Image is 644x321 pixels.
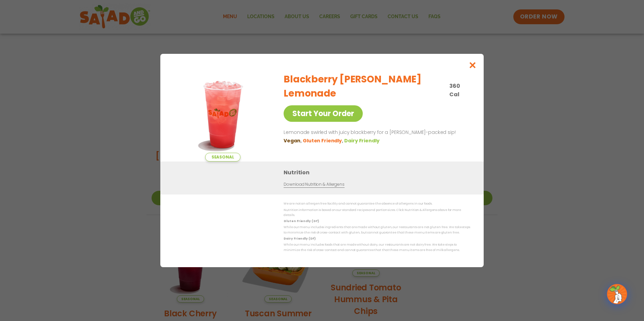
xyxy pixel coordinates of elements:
strong: Dairy Friendly (DF) [284,237,315,241]
h3: Nutrition [284,168,474,177]
li: Dairy Friendly [344,137,381,144]
a: Start Your Order [284,105,363,122]
li: Vegan [284,137,303,144]
p: While our menu includes ingredients that are made without gluten, our restaurants are not gluten ... [284,225,470,235]
p: We are not an allergen free facility and cannot guarantee the absence of allergens in our foods. [284,201,470,206]
a: Download Nutrition & Allergens [284,181,344,188]
span: Seasonal [205,153,240,162]
strong: Gluten Friendly (GF) [284,219,319,223]
p: Lemonade swirled with juicy blackberry for a [PERSON_NAME]-packed sip! [284,129,468,137]
li: Gluten Friendly [303,137,344,144]
h2: Blackberry [PERSON_NAME] Lemonade [284,72,445,101]
p: Nutrition information is based on our standard recipes and portion sizes. Click Nutrition & Aller... [284,208,470,218]
button: Close modal [462,54,484,76]
p: While our menu includes foods that are made without dairy, our restaurants are not dairy free. We... [284,242,470,253]
p: 360 Cal [449,82,468,99]
img: Featured product photo for Blackberry Bramble Lemonade [175,67,270,162]
img: wpChatIcon [608,285,626,304]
